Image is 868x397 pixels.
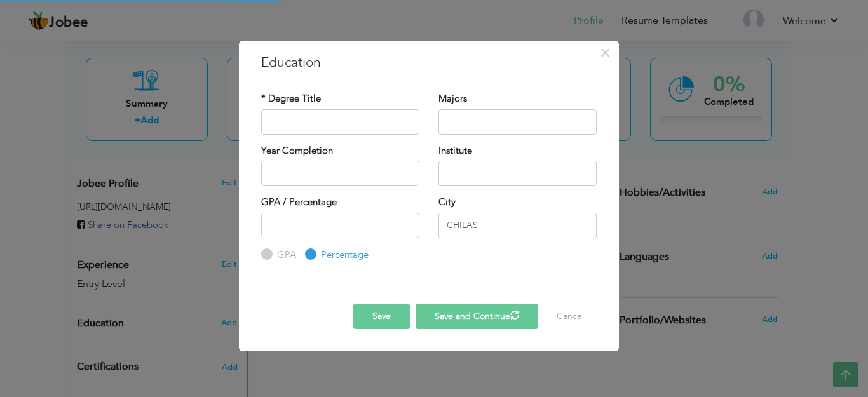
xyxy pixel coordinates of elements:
label: Majors [438,92,467,105]
div: Add your educational degree. [77,311,238,336]
button: Close [595,43,616,63]
button: Save and Continue [416,304,538,329]
label: GPA [274,248,296,262]
span: × [600,41,611,64]
button: Save [353,304,410,329]
label: * Degree Title [261,92,321,105]
label: GPA / Percentage [261,196,337,209]
label: City [438,196,456,209]
h3: Education [261,53,597,72]
label: Year Completion [261,144,333,158]
label: Percentage [318,248,369,262]
label: Institute [438,144,472,158]
button: Cancel [544,304,597,329]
